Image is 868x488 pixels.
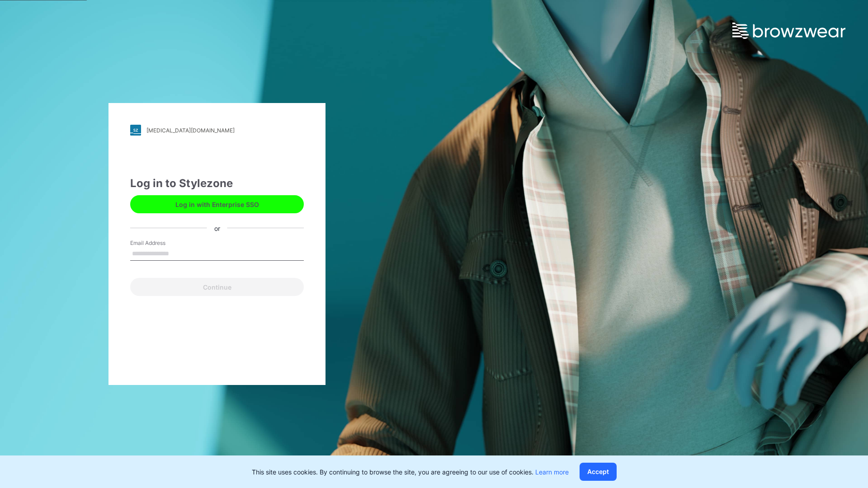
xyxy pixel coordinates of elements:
[130,239,193,247] label: Email Address
[130,175,304,192] div: Log in to Stylezone
[130,195,304,213] button: Log in with Enterprise SSO
[130,125,304,136] a: [MEDICAL_DATA][DOMAIN_NAME]
[207,223,227,233] div: or
[580,463,617,481] button: Accept
[252,467,569,477] p: This site uses cookies. By continuing to browse the site, you are agreeing to our use of cookies.
[146,127,235,134] div: [MEDICAL_DATA][DOMAIN_NAME]
[535,468,569,476] a: Learn more
[732,23,845,39] img: browzwear-logo.e42bd6dac1945053ebaf764b6aa21510.svg
[130,125,141,136] img: stylezone-logo.562084cfcfab977791bfbf7441f1a819.svg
